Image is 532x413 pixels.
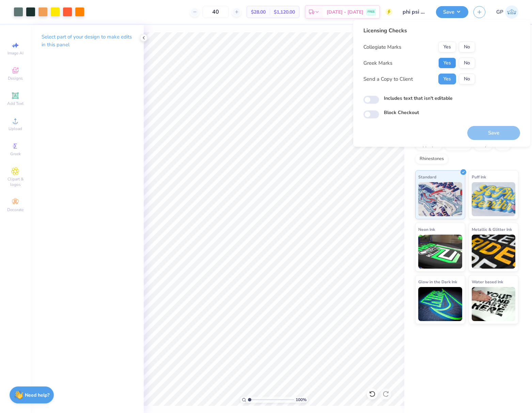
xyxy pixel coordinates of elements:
span: Clipart & logos [3,176,27,187]
img: Metallic & Glitter Ink [472,235,516,269]
img: Neon Ink [418,235,462,269]
span: Standard [418,173,436,180]
div: Licensing Checks [363,27,475,35]
img: Germaine Penalosa [505,5,518,19]
span: Upload [9,126,22,131]
span: Metallic & Glitter Ink [472,226,512,233]
span: Add Text [7,101,24,106]
button: No [459,58,475,68]
span: Glow in the Dark Ink [418,278,457,285]
span: $1,120.00 [274,9,295,16]
input: – – [202,6,229,18]
span: Water based Ink [472,278,503,285]
span: $28.00 [251,9,266,16]
a: GP [496,5,518,19]
input: Untitled Design [397,5,431,19]
span: Designs [8,76,23,81]
div: Collegiate Marks [363,43,401,51]
span: [DATE] - [DATE] [327,9,363,16]
img: Puff Ink [472,182,516,216]
button: Save [436,6,468,18]
span: Greek [10,151,21,157]
div: Greek Marks [363,59,392,67]
button: Yes [438,42,456,52]
span: 100 % [296,397,307,403]
label: Includes text that isn't editable [384,95,453,102]
span: Image AI [7,50,24,56]
span: Neon Ink [418,226,435,233]
img: Standard [418,182,462,216]
img: Water based Ink [472,287,516,321]
button: No [459,74,475,84]
div: Rhinestones [415,154,448,164]
span: Puff Ink [472,173,486,180]
label: Block Checkout [384,109,419,116]
img: Glow in the Dark Ink [418,287,462,321]
button: No [459,42,475,52]
strong: Need help? [25,392,49,398]
span: Decorate [7,207,24,212]
div: Send a Copy to Client [363,75,413,83]
span: FREE [367,10,375,14]
span: GP [496,8,503,16]
button: Yes [438,58,456,68]
button: Yes [438,74,456,84]
p: Select part of your design to make edits in this panel [42,33,133,49]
